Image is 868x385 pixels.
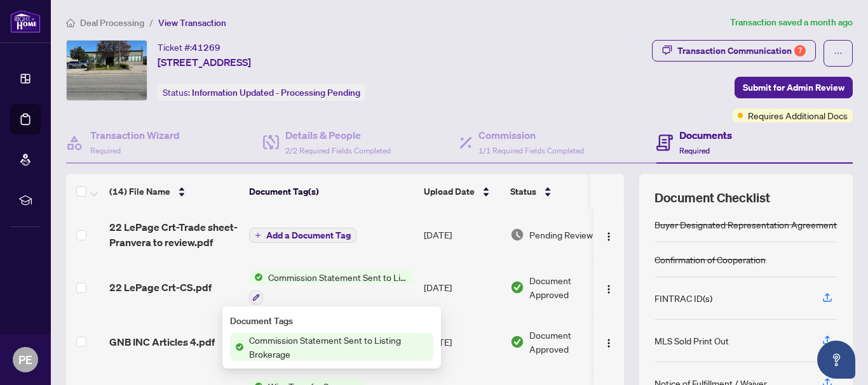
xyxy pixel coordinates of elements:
th: Document Tag(s) [244,174,419,209]
div: Status: [158,84,365,101]
img: IMG-W12147273_1.jpg [67,41,147,100]
span: 1/1 Required Fields Completed [478,146,584,155]
span: Required [679,146,710,155]
button: Open asap [817,341,855,379]
span: Requires Additional Docs [748,108,848,122]
span: Commission Statement Sent to Listing Brokerage [244,333,433,361]
img: Document Status [510,335,524,349]
span: Deal Processing [80,17,144,29]
article: Transaction saved a month ago [730,15,853,30]
span: 2/2 Required Fields Completed [285,146,391,155]
button: Logo [599,277,619,297]
span: View Transaction [158,17,226,29]
td: [DATE] [419,260,505,315]
img: Status Icon [249,270,263,284]
div: Confirmation of Cooperation [654,252,766,266]
span: 41269 [192,42,220,53]
h4: Details & People [285,127,391,143]
th: Status [505,174,613,209]
h4: Transaction Wizard [90,127,180,143]
button: Logo [599,225,619,245]
h4: Documents [679,127,732,143]
th: (14) File Name [104,174,244,209]
span: Submit for Admin Review [743,77,844,98]
img: Document Status [510,280,524,294]
span: Document Checklist [654,189,770,207]
span: Required [90,146,121,155]
span: Status [510,185,536,199]
li: / [149,15,153,30]
img: Logo [604,284,614,294]
span: Upload Date [424,185,475,199]
img: Status Icon [230,340,244,354]
span: [STREET_ADDRESS] [158,55,251,70]
span: 22 LePage Crt-CS.pdf [109,280,212,295]
div: Buyer Designated Representation Agreement [654,218,837,232]
img: logo [10,10,41,33]
button: Transaction Communication7 [652,40,816,62]
div: Document Tags [230,314,433,328]
h4: Commission [478,127,584,143]
span: Pending Review [529,228,593,242]
button: Logo [599,332,619,352]
span: PE [18,351,32,369]
img: Logo [604,232,614,242]
span: Add a Document Tag [266,231,351,240]
img: Logo [604,338,614,348]
span: (14) File Name [109,185,170,199]
span: GNB INC Articles 4.pdf [109,334,215,349]
img: Document Status [510,228,524,242]
span: home [66,18,75,27]
button: Submit for Admin Review [735,77,853,98]
div: FINTRAC ID(s) [654,291,712,305]
td: [DATE] [419,315,505,369]
span: plus [255,232,261,238]
div: 7 [794,45,806,56]
div: Ticket #: [158,40,220,55]
span: Document Approved [529,273,608,301]
span: Commission Statement Sent to Listing Brokerage [263,270,414,284]
span: Information Updated - Processing Pending [192,87,360,98]
span: Document Approved [529,328,608,356]
button: Status IconCommission Statement Sent to Listing Brokerage [249,270,414,304]
td: [DATE] [419,209,505,260]
div: MLS Sold Print Out [654,334,729,348]
span: ellipsis [834,49,843,58]
div: Transaction Communication [677,41,806,61]
th: Upload Date [419,174,505,209]
button: Add a Document Tag [249,227,356,244]
button: Add a Document Tag [249,228,356,243]
span: 22 LePage Crt-Trade sheet-Pranvera to review.pdf [109,219,239,250]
